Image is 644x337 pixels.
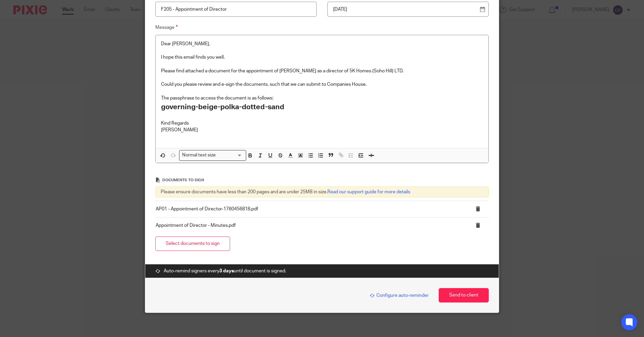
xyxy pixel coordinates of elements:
[181,152,217,159] span: Normal text size
[155,237,230,251] button: Select documents to sign
[161,81,483,88] p: Could you please review and e-sign the documents, such that we can submit to Companies House.
[161,120,483,127] p: Kind Regards
[161,68,483,74] p: Please find attached a document for the appointment of [PERSON_NAME] as a director of 5K Homes (S...
[161,104,284,111] strong: governing-beige-polka-dotted-sand
[179,150,246,160] div: Search for option
[156,206,461,212] p: AP01 - Appointment of Director-1760456818.pdf
[333,6,478,13] p: [DATE]
[162,178,204,182] span: Documents to sign
[161,95,483,102] p: The passphrase to access the document is as follows:
[156,222,461,229] p: Appointment of Director - Minutes.pdf
[161,127,483,133] p: [PERSON_NAME]
[370,293,429,298] span: Configure auto-reminder
[155,187,489,197] div: Please ensure documents have less than 200 pages and are under 25MB in size.
[155,2,317,17] input: Insert subject
[161,54,483,61] p: I hope this email finds you well.
[219,269,234,273] strong: 3 days
[218,152,242,159] input: Search for option
[327,190,410,194] a: Read our support guide for more details
[439,288,489,302] button: Send to client
[155,23,489,31] label: Message
[164,268,286,274] span: Auto-remind signers every until document is signed.
[161,41,483,47] p: Dear [PERSON_NAME],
